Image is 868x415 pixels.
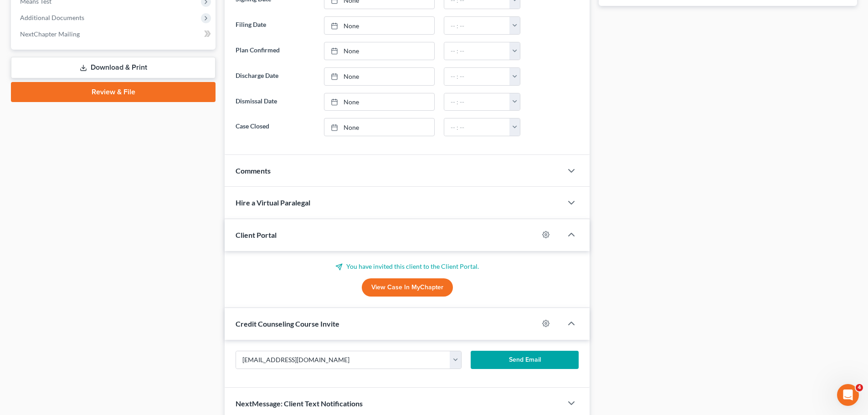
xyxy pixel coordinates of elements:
span: Credit Counseling Course Invite [236,319,339,328]
span: NextMessage: Client Text Notifications [236,399,363,408]
input: -- : -- [444,93,510,111]
input: -- : -- [444,68,510,85]
label: Dismissal Date [231,93,319,111]
input: -- : -- [444,118,510,136]
iframe: Intercom live chat [837,384,859,406]
span: NextChapter Mailing [20,30,80,38]
a: NextChapter Mailing [13,26,216,42]
a: None [324,42,434,60]
a: Download & Print [11,57,216,78]
a: None [324,17,434,34]
a: Review & File [11,82,216,102]
a: None [324,68,434,85]
span: Client Portal [236,231,277,239]
a: None [324,118,434,136]
label: Filing Date [231,16,319,35]
span: 4 [856,384,863,391]
label: Discharge Date [231,67,319,86]
span: Hire a Virtual Paralegal [236,198,310,207]
input: -- : -- [444,42,510,60]
label: Plan Confirmed [231,42,319,60]
label: Case Closed [231,118,319,136]
a: View Case in MyChapter [362,278,453,297]
input: -- : -- [444,17,510,34]
input: Enter email [236,351,450,369]
span: Comments [236,166,271,175]
button: Send Email [471,351,579,369]
p: You have invited this client to the Client Portal. [236,262,579,271]
span: Additional Documents [20,14,84,21]
a: None [324,93,434,111]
